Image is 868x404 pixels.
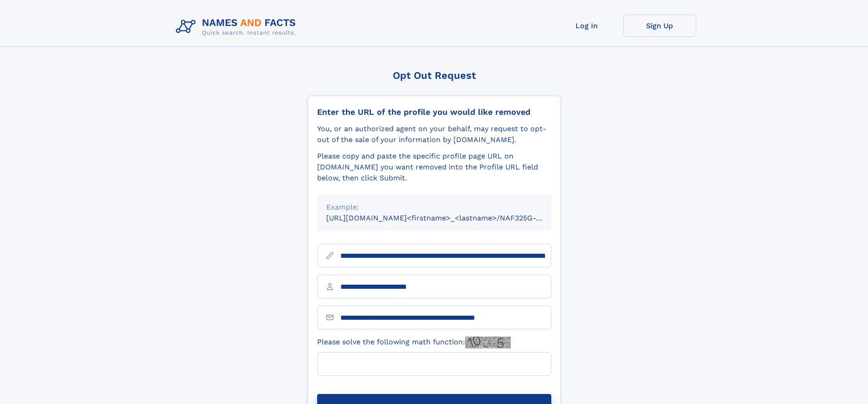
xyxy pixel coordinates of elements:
[317,337,511,348] label: Please solve the following math function:
[326,214,569,222] small: [URL][DOMAIN_NAME]<firstname>_<lastname>/NAF325G-xxxxxxxx
[308,70,561,81] div: Opt Out Request
[317,123,551,145] div: You, or an authorized agent on your behalf, may request to opt-out of the sale of your informatio...
[172,15,303,39] img: Logo Names and Facts
[550,15,623,37] a: Log In
[317,107,551,117] div: Enter the URL of the profile you would like removed
[623,15,696,37] a: Sign Up
[326,202,542,213] div: Example:
[317,151,551,184] div: Please copy and paste the specific profile page URL on [DOMAIN_NAME] you want removed into the Pr...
